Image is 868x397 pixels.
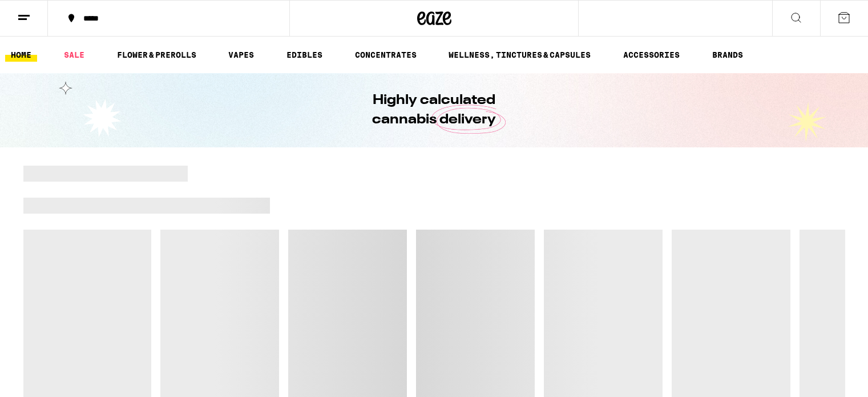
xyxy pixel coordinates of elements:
[281,48,328,62] a: EDIBLES
[706,48,749,62] a: BRANDS
[443,48,596,62] a: WELLNESS, TINCTURES & CAPSULES
[340,91,528,130] h1: Highly calculated cannabis delivery
[349,48,422,62] a: CONCENTRATES
[111,48,202,62] a: FLOWER & PREROLLS
[223,48,260,62] a: VAPES
[58,48,90,62] a: SALE
[617,48,685,62] a: ACCESSORIES
[5,48,37,62] a: HOME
